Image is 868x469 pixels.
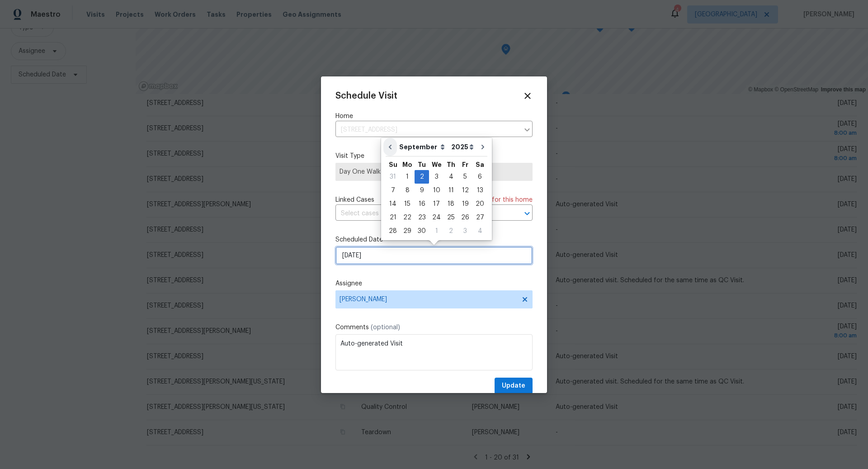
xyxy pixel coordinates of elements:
[400,211,415,224] div: Mon Sep 22 2025
[400,225,415,237] div: 29
[429,211,444,224] div: Wed Sep 24 2025
[458,184,472,197] div: Fri Sep 12 2025
[472,171,487,183] div: 6
[335,246,533,265] input: M/D/YYYY
[418,161,426,168] abbr: Tuesday
[476,138,490,156] button: Go to next month
[415,184,429,197] div: Tue Sep 09 2025
[472,211,487,224] div: Sat Sep 27 2025
[415,211,429,224] div: Tue Sep 23 2025
[502,380,525,392] span: Update
[444,171,458,183] div: 4
[389,161,397,168] abbr: Sunday
[429,198,444,210] div: 17
[415,224,429,238] div: Tue Sep 30 2025
[429,197,444,211] div: Wed Sep 17 2025
[429,225,444,237] div: 1
[444,198,458,210] div: 18
[386,198,400,210] div: 14
[521,207,533,220] button: Open
[472,184,487,197] div: Sat Sep 13 2025
[458,225,472,237] div: 3
[444,211,458,224] div: Thu Sep 25 2025
[472,198,487,210] div: 20
[400,184,415,197] div: 8
[444,224,458,238] div: Thu Oct 02 2025
[335,91,397,100] span: Schedule Visit
[415,171,429,183] div: 2
[472,184,487,197] div: 13
[400,211,415,224] div: 22
[429,211,444,224] div: 24
[335,235,533,244] label: Scheduled Date
[397,140,449,154] select: Month
[335,207,507,221] input: Select cases
[458,224,472,238] div: Fri Oct 03 2025
[340,296,517,303] span: [PERSON_NAME]
[458,197,472,211] div: Fri Sep 19 2025
[429,170,444,184] div: Wed Sep 03 2025
[335,195,374,204] span: Linked Cases
[458,198,472,210] div: 19
[495,378,533,394] button: Update
[444,184,458,197] div: Thu Sep 11 2025
[400,171,415,183] div: 1
[335,123,519,137] input: Enter in an address
[335,334,533,370] textarea: Auto-generated Visit
[386,197,400,211] div: Sun Sep 14 2025
[476,161,484,168] abbr: Saturday
[444,197,458,211] div: Thu Sep 18 2025
[400,170,415,184] div: Mon Sep 01 2025
[444,170,458,184] div: Thu Sep 04 2025
[432,161,442,168] abbr: Wednesday
[335,323,533,332] label: Comments
[335,152,533,161] label: Visit Type
[386,171,400,183] div: 31
[386,224,400,238] div: Sun Sep 28 2025
[386,211,400,224] div: Sun Sep 21 2025
[449,140,476,154] select: Year
[415,211,429,224] div: 23
[402,161,412,168] abbr: Monday
[429,184,444,197] div: Wed Sep 10 2025
[415,225,429,237] div: 30
[335,112,533,121] label: Home
[415,170,429,184] div: Tue Sep 02 2025
[400,224,415,238] div: Mon Sep 29 2025
[444,211,458,224] div: 25
[386,211,400,224] div: 21
[429,224,444,238] div: Wed Oct 01 2025
[472,211,487,224] div: 27
[415,198,429,210] div: 16
[458,211,472,224] div: 26
[472,197,487,211] div: Sat Sep 20 2025
[458,184,472,197] div: 12
[472,224,487,238] div: Sat Oct 04 2025
[340,167,528,176] span: Day One Walk
[400,197,415,211] div: Mon Sep 15 2025
[458,170,472,184] div: Fri Sep 05 2025
[429,171,444,183] div: 3
[444,225,458,237] div: 2
[386,225,400,237] div: 28
[429,184,444,197] div: 10
[400,198,415,210] div: 15
[458,171,472,183] div: 5
[444,184,458,197] div: 11
[386,184,400,197] div: 7
[447,161,455,168] abbr: Thursday
[472,225,487,237] div: 4
[386,170,400,184] div: Sun Aug 31 2025
[523,91,533,101] span: Close
[386,184,400,197] div: Sun Sep 07 2025
[383,138,397,156] button: Go to previous month
[335,279,533,288] label: Assignee
[458,211,472,224] div: Fri Sep 26 2025
[472,170,487,184] div: Sat Sep 06 2025
[415,184,429,197] div: 9
[415,197,429,211] div: Tue Sep 16 2025
[371,324,400,331] span: (optional)
[462,161,468,168] abbr: Friday
[400,184,415,197] div: Mon Sep 08 2025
